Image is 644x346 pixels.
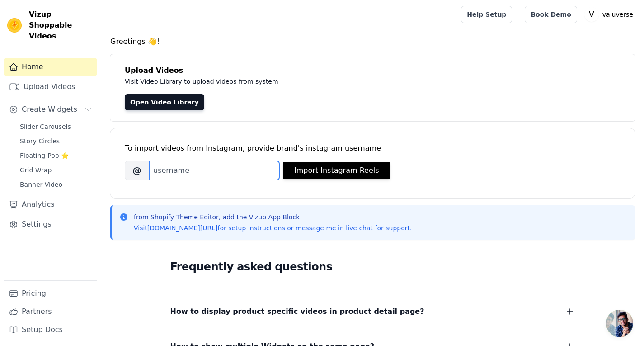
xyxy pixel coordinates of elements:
[7,18,22,33] img: Vizup
[20,137,60,146] span: Story Circles
[125,94,204,110] a: Open Video Library
[14,178,97,191] a: Banner Video
[4,195,97,213] a: Analytics
[4,284,97,303] a: Pricing
[14,149,97,162] a: Floating-Pop ⭐
[525,6,577,23] a: Book Demo
[283,162,390,179] button: Import Instagram Reels
[20,180,62,189] span: Banner Video
[4,100,97,118] button: Create Widgets
[125,76,530,87] p: Visit Video Library to upload videos from system
[20,151,69,160] span: Floating-Pop ⭐
[461,6,512,23] a: Help Setup
[4,78,97,96] a: Upload Videos
[134,213,412,222] p: from Shopify Theme Editor, add the Vizup App Block
[170,305,575,318] button: How to display product specific videos in product detail page?
[125,143,620,154] div: To import videos from Instagram, provide brand's instagram username
[14,120,97,133] a: Slider Carousels
[125,161,149,180] span: @
[14,164,97,176] a: Grid Wrap
[4,303,97,321] a: Partners
[147,224,218,232] a: [DOMAIN_NAME][URL]
[29,9,94,42] span: Vizup Shoppable Videos
[589,10,594,19] text: V
[584,6,637,23] button: V valuverse
[125,65,620,76] h4: Upload Videos
[22,104,77,115] span: Create Widgets
[4,321,97,339] a: Setup Docs
[170,258,575,276] h2: Frequently asked questions
[170,305,424,318] span: How to display product specific videos in product detail page?
[110,36,635,47] h4: Greetings 👋!
[149,161,279,180] input: username
[4,215,97,233] a: Settings
[134,223,412,232] p: Visit for setup instructions or message me in live chat for support.
[599,6,637,23] p: valuverse
[4,58,97,76] a: Home
[14,135,97,147] a: Story Circles
[20,166,52,175] span: Grid Wrap
[20,122,71,131] span: Slider Carousels
[606,310,633,337] div: Open chat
